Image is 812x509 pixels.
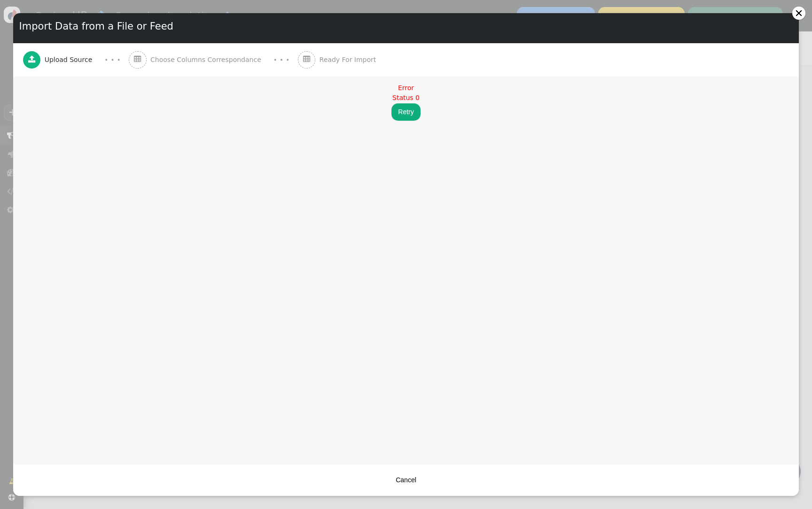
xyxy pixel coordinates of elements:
span:  [303,55,311,63]
span:  [28,55,36,63]
div: Import Data from a File or Feed [13,13,799,40]
a:  Choose Columns Correspondance · · · [129,43,298,77]
a:  Ready For Import [298,43,397,77]
span: Choose Columns Correspondance [150,55,265,65]
div: Error [13,77,799,128]
button: Retry [391,103,420,120]
a:  Upload Source · · · [23,43,129,77]
div: · · · [105,54,120,66]
span:  [134,55,141,63]
span: Upload Source [45,55,96,65]
button: Cancel [389,471,423,488]
div: · · · [273,54,289,66]
span: Ready For Import [320,55,380,65]
div: Status 0 [20,93,792,103]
